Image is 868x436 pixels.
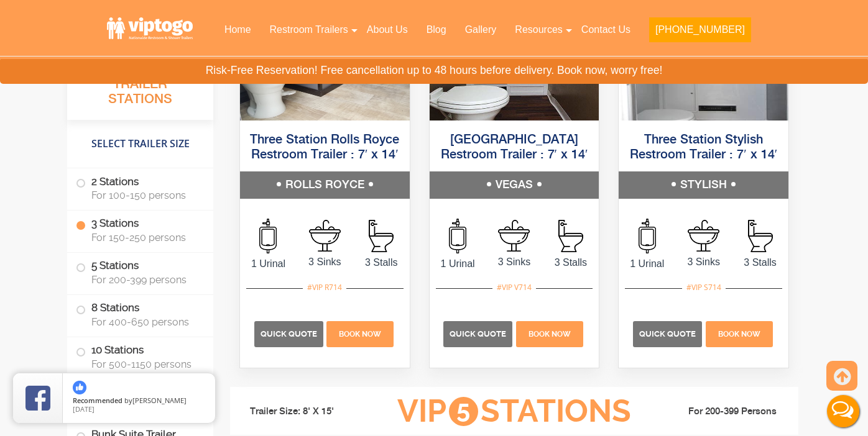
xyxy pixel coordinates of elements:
[73,381,86,394] img: thumbs up icon
[303,279,346,296] div: #VIP R714
[630,134,777,161] a: Three Station Stylish Restroom Trailer : 7′ x 14′
[76,337,205,375] label: 10 Stations
[250,134,399,161] a: Three Station Rolls Royce Restroom Trailer : 7′ x 14′
[254,328,325,338] a: Quick Quote
[430,171,599,199] h5: VEGAS
[682,279,726,296] div: #VIP S714
[261,329,317,338] span: Quick Quote
[132,396,187,405] span: [PERSON_NAME]
[378,394,650,429] h3: VIP Stations
[259,219,277,253] img: an icon of urinal
[650,404,790,419] li: For 200-399 Persons
[732,255,788,270] span: 3 Stalls
[456,16,506,43] a: Gallery
[91,189,198,201] span: For 100-150 persons
[748,220,773,252] img: an icon of stall
[506,16,571,43] a: Resources
[558,220,583,252] img: an icon of stall
[91,232,198,243] span: For 150-250 persons
[704,328,774,338] a: Book Now
[73,396,122,405] span: Recommended
[417,16,456,43] a: Blog
[369,220,394,252] img: an icon of stall
[353,255,410,270] span: 3 Stalls
[67,59,213,119] h3: All Restroom Trailer Stations
[76,295,205,334] label: 8 Stations
[261,16,358,43] a: Restroom Trailers
[818,386,868,436] button: Live Chat
[325,328,395,338] a: Book Now
[449,219,466,253] img: an icon of urinal
[240,257,297,271] span: 1 Urinal
[240,171,410,199] h5: ROLLS ROYCE
[572,16,640,43] a: Contact Us
[514,328,584,338] a: Book Now
[529,330,571,338] span: Book Now
[492,279,536,296] div: #VIP V714
[688,220,719,252] img: an icon of sink
[441,134,588,161] a: [GEOGRAPHIC_DATA] Restroom Trailer : 7′ x 14′
[675,255,732,270] span: 3 Sinks
[619,171,788,199] h5: STYLISH
[633,328,704,338] a: Quick Quote
[91,316,198,327] span: For 400-650 persons
[297,255,353,270] span: 3 Sinks
[443,328,514,338] a: Quick Quote
[486,255,543,270] span: 3 Sinks
[76,253,205,291] label: 5 Stations
[542,255,599,270] span: 3 Stalls
[91,358,198,370] span: For 500-1150 persons
[73,404,95,414] span: [DATE]
[67,125,213,161] h4: Select Trailer Size
[639,329,696,338] span: Quick Quote
[718,330,760,338] span: Book Now
[619,257,675,271] span: 1 Urinal
[309,220,341,252] img: an icon of sink
[639,219,656,253] img: an icon of urinal
[239,393,378,430] li: Trailer Size: 8' X 15'
[76,168,205,207] label: 2 Stations
[449,397,478,426] span: 5
[25,386,50,411] img: Review Rating
[649,17,751,42] button: [PHONE_NUMBER]
[498,220,530,252] img: an icon of sink
[339,330,381,338] span: Book Now
[430,257,486,271] span: 1 Urinal
[215,16,261,43] a: Home
[91,274,198,286] span: For 200-399 persons
[358,16,417,43] a: About Us
[73,397,205,406] span: by
[640,16,760,50] a: [PHONE_NUMBER]
[450,329,506,338] span: Quick Quote
[76,211,205,249] label: 3 Stations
